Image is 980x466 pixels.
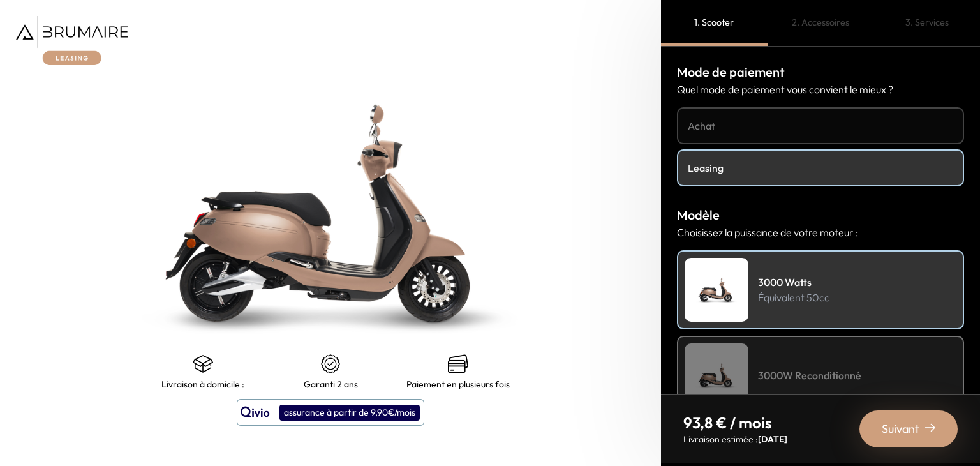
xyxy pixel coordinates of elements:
h3: Modèle [677,206,964,225]
p: 93,8 € / mois [683,412,787,433]
img: logo qivio [241,405,270,420]
h4: 3000W Reconditionné [758,368,861,383]
span: [DATE] [758,433,787,445]
img: Scooter Leasing [685,258,748,322]
p: Paiement en plusieurs fois [406,379,510,389]
button: assurance à partir de 9,90€/mois [237,399,424,426]
img: certificat-de-garantie.png [320,354,341,374]
p: Garanti 2 ans [304,379,358,389]
h4: Achat [688,118,953,133]
p: Quel mode de paiement vous convient le mieux ? [677,82,964,97]
p: Équivalent 50cc [758,290,829,305]
h4: 3000 Watts [758,274,829,290]
img: credit-cards.png [448,354,468,374]
p: Choisissez la puissance de votre moteur : [677,225,964,240]
h3: Mode de paiement [677,63,964,82]
div: assurance à partir de 9,90€/mois [279,405,420,421]
img: Scooter Leasing [685,343,748,407]
p: Livraison à domicile : [161,379,244,389]
span: Suivant [882,420,919,438]
img: Brumaire Leasing [16,16,128,65]
p: Livraison estimée : [683,433,787,446]
h4: Leasing [688,160,953,176]
img: right-arrow-2.png [925,423,935,433]
a: Achat [677,107,964,144]
img: shipping.png [193,354,213,374]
